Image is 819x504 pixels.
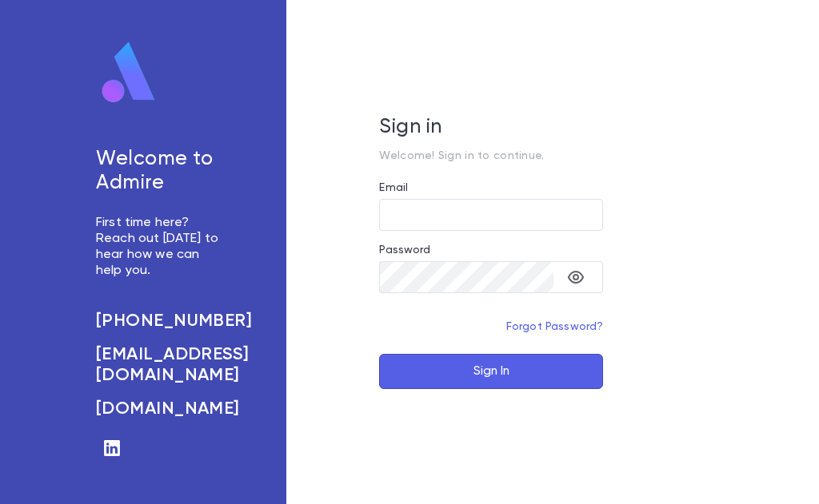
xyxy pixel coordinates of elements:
[379,354,603,389] button: Sign In
[96,148,222,196] h5: Welcome to Admire
[506,321,604,332] a: Forgot Password?
[96,344,222,386] a: [EMAIL_ADDRESS][DOMAIN_NAME]
[379,116,603,140] h5: Sign in
[96,399,222,419] a: [DOMAIN_NAME]
[96,215,222,279] p: First time here? Reach out [DATE] to hear how we can help you.
[560,261,592,293] button: toggle password visibility
[96,311,222,331] a: [PHONE_NUMBER]
[379,244,430,256] label: Password
[379,149,603,162] p: Welcome! Sign in to continue.
[96,41,162,105] img: logo
[379,181,408,194] label: Email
